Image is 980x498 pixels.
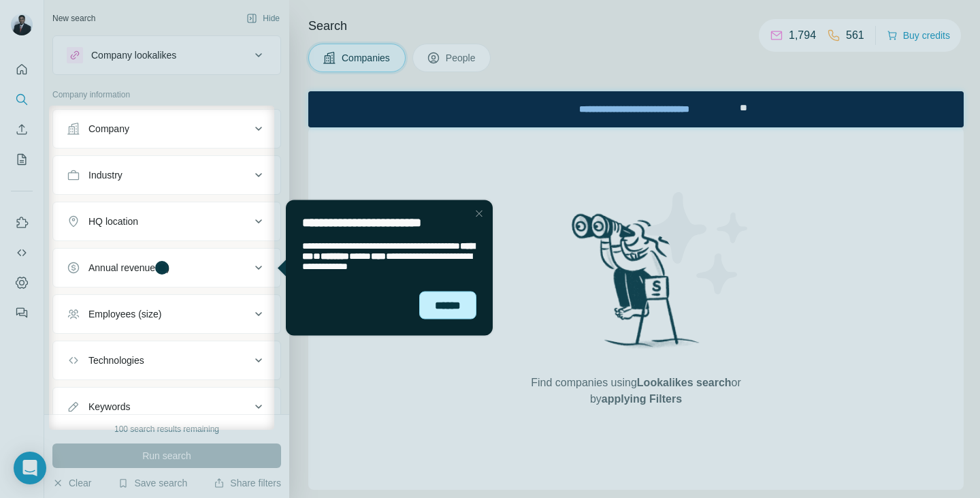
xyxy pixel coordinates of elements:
[53,205,280,238] button: HQ location
[88,400,130,414] div: Keywords
[53,112,280,145] button: Company
[88,354,144,367] div: Technologies
[53,298,280,330] button: Employees (size)
[53,251,280,284] button: Annual revenue ($)
[88,261,169,275] div: Annual revenue ($)
[88,215,138,228] div: HQ location
[88,307,161,321] div: Employees (size)
[88,122,129,136] div: Company
[53,159,280,191] button: Industry
[53,390,280,423] button: Keywords
[114,423,219,435] div: 100 search results remaining
[274,198,495,339] iframe: Tooltip
[88,168,122,182] div: Industry
[53,344,280,377] button: Technologies
[233,3,420,33] div: Watch our October Product update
